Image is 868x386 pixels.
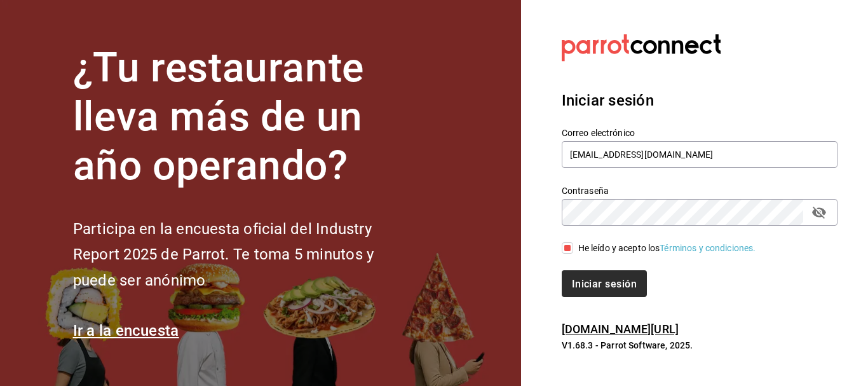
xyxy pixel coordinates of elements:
[562,340,693,350] font: V1.68.3 - Parrot Software, 2025.
[73,220,374,290] font: Participa en la encuesta oficial del Industry Report 2025 de Parrot. Te toma 5 minutos y puede se...
[562,92,654,109] font: Iniciar sesión
[562,186,609,196] font: Contraseña
[562,322,679,336] a: [DOMAIN_NAME][URL]
[73,44,364,190] font: ¿Tu restaurante lleva más de un año operando?
[562,128,635,138] font: Correo electrónico
[73,322,179,340] a: Ir a la encuesta
[562,141,837,168] input: Ingresa tu correo electrónico
[562,270,647,297] button: Iniciar sesión
[660,243,756,253] a: Términos y condiciones.
[808,202,830,223] button: campo de contraseña
[578,243,660,253] font: He leído y acepto los
[572,277,637,289] font: Iniciar sesión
